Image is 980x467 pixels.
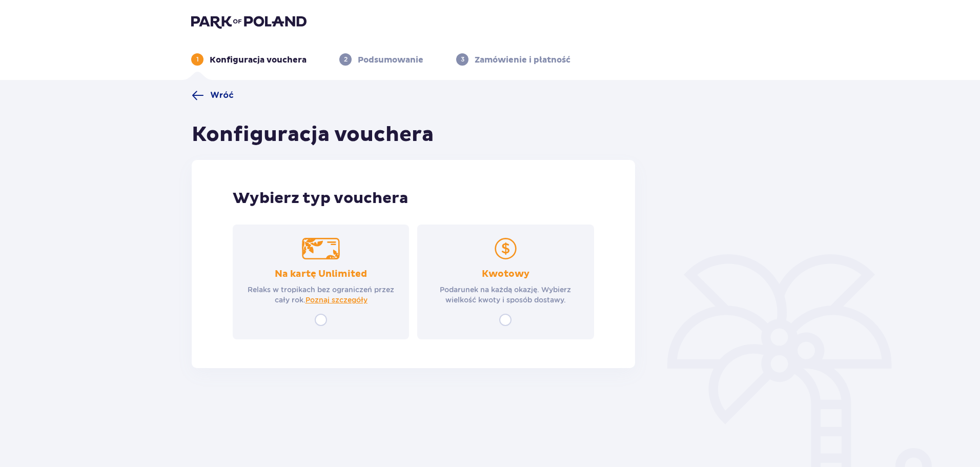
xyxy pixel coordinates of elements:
span: Wróć [210,90,234,101]
p: Wybierz typ vouchera [233,189,594,208]
p: Zamówienie i płatność [475,54,570,66]
p: Kwotowy [482,268,529,280]
p: Konfiguracja vouchera [210,54,307,66]
a: Wróć [192,89,234,101]
div: 3Zamówienie i płatność [456,53,570,66]
p: Na kartę Unlimited [275,268,367,280]
p: 1 [196,55,199,64]
p: 3 [461,55,464,64]
div: 2Podsumowanie [339,53,423,66]
h1: Konfiguracja vouchera [192,122,434,148]
p: Podsumowanie [358,54,423,66]
img: Park of Poland logo [191,14,307,29]
p: Podarunek na każdą okazję. Wybierz wielkość kwoty i sposób dostawy. [426,285,584,305]
a: Poznaj szczegóły [305,295,367,305]
p: 2 [344,55,348,64]
p: Relaks w tropikach bez ograniczeń przez cały rok. [242,285,400,305]
div: 1Konfiguracja vouchera [191,53,307,66]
